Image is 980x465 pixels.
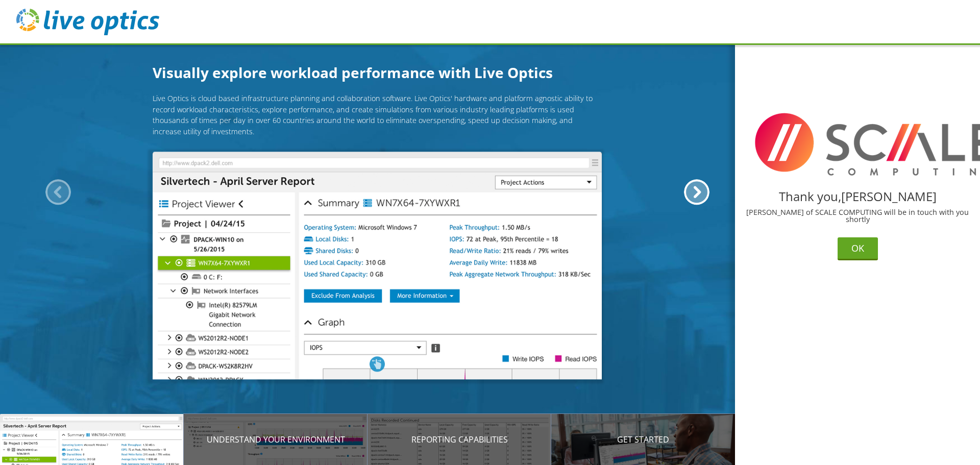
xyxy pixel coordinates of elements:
[153,152,602,380] img: Introducing Live Optics
[153,93,602,137] p: Live Optics is cloud based infrastructure planning and collaboration software. Live Optics' hardw...
[838,237,878,260] button: OK
[16,9,159,35] img: live_optics_svg.svg
[743,209,972,224] p: [PERSON_NAME] of SCALE COMPUTING will be in touch with you shortly
[841,188,937,205] span: [PERSON_NAME]
[153,62,602,83] h1: Visually explore workload performance with Live Optics
[367,433,551,446] p: Reporting Capabilities
[551,433,735,446] p: Get Started
[743,190,972,203] h2: Thank you,
[184,433,367,446] p: Understand your environment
